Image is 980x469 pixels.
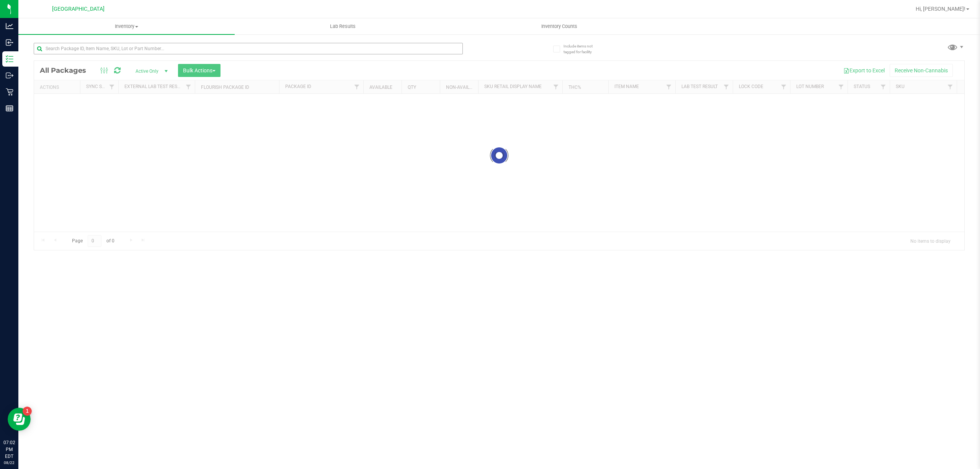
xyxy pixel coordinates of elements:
[18,18,235,34] a: Inventory
[6,39,13,46] inline-svg: Inbound
[451,18,667,34] a: Inventory Counts
[3,439,15,460] p: 07:02 PM EDT
[23,407,32,416] iframe: Resource center unread badge
[320,23,366,30] span: Lab Results
[3,460,15,466] p: 08/22
[531,23,588,30] span: Inventory Counts
[6,88,13,96] inline-svg: Retail
[6,105,13,112] inline-svg: Reports
[916,6,965,12] span: Hi, [PERSON_NAME]!
[6,55,13,63] inline-svg: Inventory
[52,6,105,12] span: [GEOGRAPHIC_DATA]
[563,43,602,55] span: Include items not tagged for facility
[6,72,13,79] inline-svg: Outbound
[8,408,31,431] iframe: Resource center
[34,43,463,54] input: Search Package ID, Item Name, SKU, Lot or Part Number...
[235,18,451,34] a: Lab Results
[6,22,13,30] inline-svg: Analytics
[18,23,235,30] span: Inventory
